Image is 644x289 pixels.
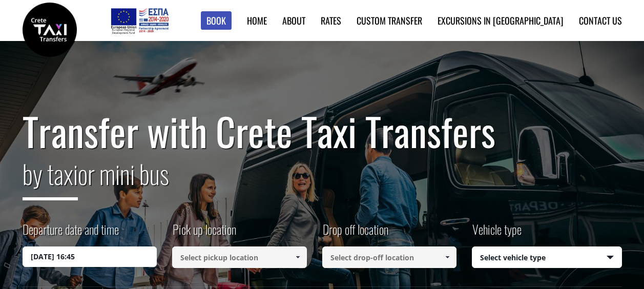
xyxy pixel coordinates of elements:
a: Home [247,14,267,27]
label: Vehicle type [472,220,522,246]
a: Book [201,11,232,30]
a: Show All Items [289,246,306,268]
h1: Transfer with Crete Taxi Transfers [23,110,622,153]
input: Select pickup location [172,246,307,268]
a: Rates [321,14,341,27]
a: About [282,14,305,27]
a: Contact us [579,14,622,27]
label: Departure date and time [23,220,119,246]
a: Custom Transfer [357,14,422,27]
span: Select vehicle type [472,247,621,269]
input: Select drop-off location [322,246,457,268]
img: e-bannersEUERDF180X90.jpg [109,5,170,36]
img: Crete Taxi Transfers | Safe Taxi Transfer Services from to Heraklion Airport, Chania Airport, Ret... [23,3,77,57]
span: by taxi [23,154,78,200]
a: Crete Taxi Transfers | Safe Taxi Transfer Services from to Heraklion Airport, Chania Airport, Ret... [23,23,77,34]
label: Pick up location [172,220,236,246]
h2: or mini bus [23,153,622,208]
a: Excursions in [GEOGRAPHIC_DATA] [438,14,564,27]
a: Show All Items [439,246,456,268]
label: Drop off location [322,220,388,246]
